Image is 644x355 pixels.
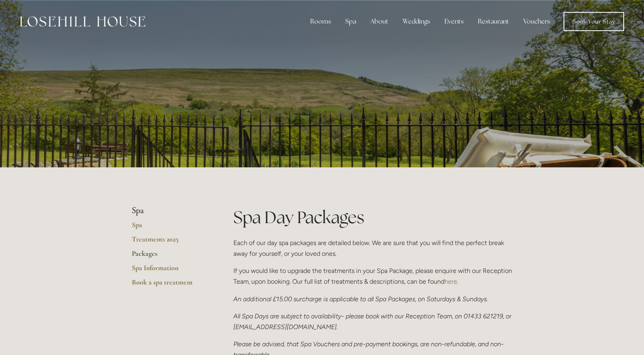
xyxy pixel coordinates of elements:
em: An additional £15.00 surcharge is applicable to all Spa Packages, on Saturdays & Sundays. [233,295,488,303]
div: Restaurant [472,14,515,29]
p: Each of our day spa packages are detailed below. We are sure that you will find the perfect break... [233,237,513,259]
div: Rooms [304,14,337,29]
p: If you would like to upgrade the treatments in your Spa Package, please enquire with our Receptio... [233,265,513,287]
a: here [444,278,457,285]
h1: Spa Day Packages [233,206,513,229]
div: About [364,14,395,29]
li: Spa [132,206,208,216]
a: Spa Information [132,263,208,278]
div: Events [438,14,470,29]
div: Spa [339,14,362,29]
a: Treatments 2025 [132,235,208,249]
em: All Spa Days are subject to availability- please book with our Reception Team, on 01433 621219, o... [233,312,513,331]
img: Losehill House [20,16,145,27]
a: Spa [132,220,208,235]
a: Book a spa treatment [132,278,208,292]
a: Vouchers [517,14,556,29]
div: Weddings [396,14,437,29]
a: Packages [132,249,208,263]
a: Book Your Stay [564,12,624,31]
